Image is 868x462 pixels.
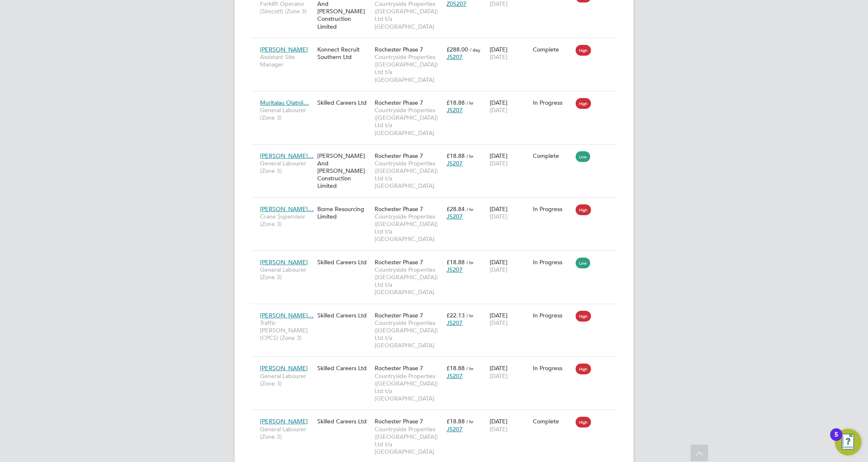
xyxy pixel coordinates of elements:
span: Crane Supervisor (Zone 3) [260,213,313,228]
span: Rochester Phase 7 [375,364,423,372]
a: [PERSON_NAME]…Traffic [PERSON_NAME] (CPCS) (Zone 3)Skilled Careers LtdRochester Phase 7Countrysid... [258,307,617,314]
button: Open Resource Center, 5 new notifications [835,429,861,455]
span: General Labourer (Zone 3) [260,106,313,121]
div: Konnect Recruit Southern Ltd [315,42,373,65]
span: Assistant Site Manager [260,53,313,68]
span: [DATE] [490,372,508,380]
span: [PERSON_NAME]… [260,312,314,319]
span: Countryside Properties ([GEOGRAPHIC_DATA]) Ltd t/a [GEOGRAPHIC_DATA] [375,106,442,137]
span: J5207 [446,372,463,380]
span: £288.00 [446,46,468,53]
span: J5207 [446,106,463,114]
span: J5207 [446,319,463,327]
span: Rochester Phase 7 [375,46,423,53]
span: / hr [466,418,473,425]
div: In Progress [533,312,572,319]
span: J5207 [446,213,463,220]
span: Low [576,151,590,162]
span: [PERSON_NAME]… [260,152,314,160]
div: Borne Resourcing Limited [315,201,373,224]
span: Countryside Properties ([GEOGRAPHIC_DATA]) Ltd t/a [GEOGRAPHIC_DATA] [375,372,442,403]
span: Low [576,258,590,268]
span: £18.88 [446,99,465,106]
span: £18.88 [446,364,465,372]
span: Countryside Properties ([GEOGRAPHIC_DATA]) Ltd t/a [GEOGRAPHIC_DATA] [375,319,442,349]
span: [DATE] [490,106,508,114]
div: [DATE] [488,307,531,331]
span: [PERSON_NAME]… [260,205,314,213]
span: / hr [466,100,473,106]
span: Traffic [PERSON_NAME] (CPCS) (Zone 3) [260,319,313,342]
span: High [576,311,591,322]
div: [DATE] [488,360,531,383]
span: / hr [466,206,473,212]
span: [PERSON_NAME] [260,46,308,53]
span: Countryside Properties ([GEOGRAPHIC_DATA]) Ltd t/a [GEOGRAPHIC_DATA] [375,425,442,456]
span: Rochester Phase 7 [375,258,423,266]
span: £18.88 [446,152,465,160]
span: Rochester Phase 7 [375,312,423,319]
a: [PERSON_NAME]General Labourer (Zone 3)Skilled Careers LtdRochester Phase 7Countryside Properties ... [258,413,617,420]
span: Rochester Phase 7 [375,99,423,106]
span: General Labourer (Zone 3) [260,372,313,387]
span: General Labourer (Zone 3) [260,425,313,440]
div: Skilled Careers Ltd [315,95,373,111]
div: Skilled Careers Ltd [315,254,373,270]
div: Complete [533,46,572,53]
span: High [576,45,591,56]
span: [DATE] [490,213,508,220]
div: [DATE] [488,254,531,278]
div: [DATE] [488,95,531,118]
span: / hr [466,259,473,265]
div: [DATE] [488,201,531,224]
span: £22.13 [446,312,465,319]
a: Muritalau Olatnji…General Labourer (Zone 3)Skilled Careers LtdRochester Phase 7Countryside Proper... [258,94,617,101]
span: [DATE] [490,53,508,61]
div: Skilled Careers Ltd [315,413,373,429]
span: / hr [466,365,473,371]
span: High [576,417,591,428]
div: Complete [533,418,572,425]
span: High [576,204,591,215]
span: £18.88 [446,418,465,425]
span: Countryside Properties ([GEOGRAPHIC_DATA]) Ltd t/a [GEOGRAPHIC_DATA] [375,53,442,84]
span: / hr [466,312,473,319]
span: Countryside Properties ([GEOGRAPHIC_DATA]) Ltd t/a [GEOGRAPHIC_DATA] [375,266,442,296]
span: Countryside Properties ([GEOGRAPHIC_DATA]) Ltd t/a [GEOGRAPHIC_DATA] [375,213,442,243]
div: [DATE] [488,42,531,65]
div: 5 [834,435,838,445]
span: / day [470,47,481,53]
div: Skilled Careers Ltd [315,307,373,323]
span: £18.88 [446,258,465,266]
span: Rochester Phase 7 [375,152,423,160]
div: [DATE] [488,148,531,171]
div: [PERSON_NAME] And [PERSON_NAME] Construction Limited [315,148,373,194]
span: J5207 [446,266,463,273]
div: In Progress [533,258,572,266]
div: Complete [533,152,572,160]
span: [PERSON_NAME] [260,364,308,372]
span: General Labourer (Zone 3) [260,266,313,281]
span: Rochester Phase 7 [375,205,423,213]
span: General Labourer (Zone 3) [260,160,313,174]
div: [DATE] [488,413,531,437]
span: £28.84 [446,205,465,213]
span: J5207 [446,53,463,61]
a: [PERSON_NAME]…Crane Supervisor (Zone 3)Borne Resourcing LimitedRochester Phase 7Countryside Prope... [258,201,617,208]
div: In Progress [533,99,572,106]
span: High [576,364,591,374]
a: [PERSON_NAME]General Labourer (Zone 3)Skilled Careers LtdRochester Phase 7Countryside Properties ... [258,360,617,367]
div: Skilled Careers Ltd [315,360,373,376]
span: [PERSON_NAME] [260,418,308,425]
span: [DATE] [490,160,508,167]
span: Muritalau Olatnji… [260,99,309,106]
span: J5207 [446,160,463,167]
span: High [576,98,591,109]
span: J5207 [446,425,463,433]
a: [PERSON_NAME]Assistant Site ManagerKonnect Recruit Southern LtdRochester Phase 7Countryside Prope... [258,41,617,48]
span: [PERSON_NAME] [260,258,308,266]
span: [DATE] [490,319,508,327]
span: [DATE] [490,266,508,273]
span: Rochester Phase 7 [375,418,423,425]
div: In Progress [533,364,572,372]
